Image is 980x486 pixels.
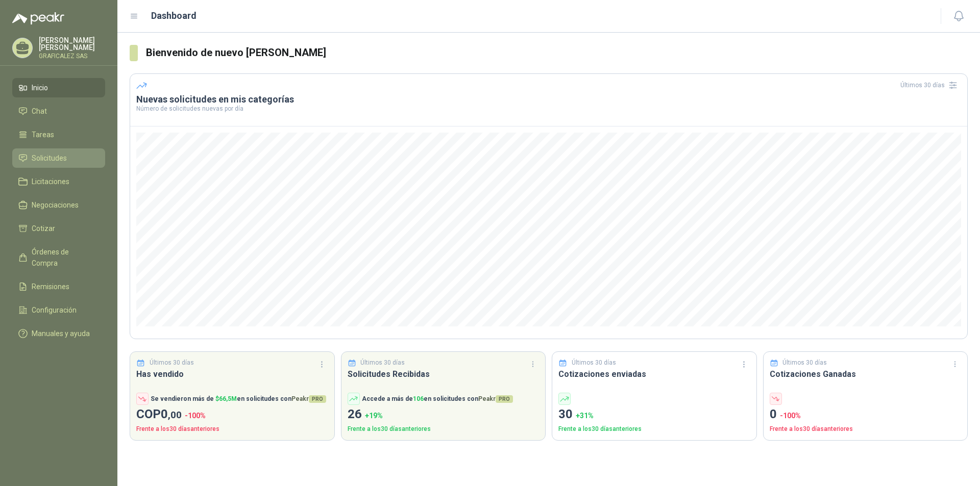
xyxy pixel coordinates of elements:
h3: Solicitudes Recibidas [348,368,540,380]
p: Accede a más de en solicitudes con [362,394,513,404]
p: Últimos 30 días [782,358,827,368]
p: [PERSON_NAME] [PERSON_NAME] [39,37,105,51]
p: 26 [348,405,540,424]
span: Manuales y ayuda [32,328,90,339]
h3: Cotizaciones Ganadas [770,368,962,380]
img: Logo peakr [12,12,64,24]
p: 30 [558,405,750,424]
span: Tareas [32,129,54,140]
span: Peakr [291,395,326,402]
h3: Cotizaciones enviadas [558,368,750,380]
span: -100 % [780,412,801,420]
a: Chat [12,101,105,121]
a: Licitaciones [12,172,105,191]
span: Cotizar [32,223,55,234]
h1: Dashboard [151,9,197,23]
a: Remisiones [12,277,105,296]
a: Configuración [12,300,105,320]
a: Inicio [12,78,105,97]
span: Chat [32,106,47,117]
span: + 19 % [365,412,383,420]
a: Cotizar [12,219,105,238]
span: PRO [496,395,513,403]
span: -100 % [185,412,206,420]
a: Manuales y ayuda [12,324,105,343]
span: 0 [161,407,182,421]
span: Remisiones [32,281,69,292]
a: Tareas [12,125,105,144]
p: COP [136,405,328,424]
p: Frente a los 30 días anteriores [136,424,328,434]
h3: Bienvenido de nuevo [PERSON_NAME] [146,45,968,61]
p: 0 [770,405,962,424]
span: Configuración [32,304,77,316]
a: Solicitudes [12,148,105,168]
a: Órdenes de Compra [12,242,105,273]
p: Frente a los 30 días anteriores [558,424,750,434]
span: ,00 [168,409,182,421]
div: Últimos 30 días [900,77,961,93]
h3: Nuevas solicitudes en mis categorías [136,93,961,106]
span: Licitaciones [32,176,69,187]
p: Últimos 30 días [572,358,616,368]
span: Peakr [478,395,513,402]
p: Últimos 30 días [150,358,194,368]
a: Negociaciones [12,195,105,215]
span: Negociaciones [32,199,79,211]
span: $ 66,5M [215,395,237,402]
p: Últimos 30 días [360,358,405,368]
span: Órdenes de Compra [32,246,95,269]
p: Frente a los 30 días anteriores [348,424,540,434]
p: GRAFICALEZ SAS [39,53,105,59]
p: Número de solicitudes nuevas por día [136,106,961,112]
p: Se vendieron más de en solicitudes con [151,394,326,404]
span: Inicio [32,82,48,93]
p: Frente a los 30 días anteriores [770,424,962,434]
span: PRO [309,395,326,403]
h3: Has vendido [136,368,328,380]
span: 106 [413,395,424,402]
span: + 31 % [576,412,594,420]
span: Solicitudes [32,152,67,164]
